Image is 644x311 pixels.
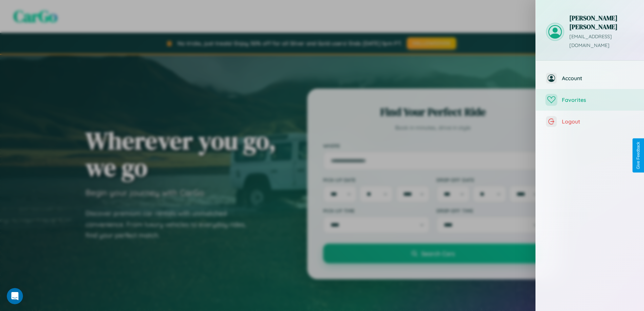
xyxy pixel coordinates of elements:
[636,142,641,169] div: Give Feedback
[569,14,634,31] h3: [PERSON_NAME] [PERSON_NAME]
[536,89,644,111] button: Favorites
[562,118,634,125] span: Logout
[569,32,634,50] p: [EMAIL_ADDRESS][DOMAIN_NAME]
[562,75,634,82] span: Account
[7,288,23,304] iframe: Intercom live chat
[536,67,644,89] button: Account
[562,96,634,103] span: Favorites
[536,111,644,132] button: Logout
